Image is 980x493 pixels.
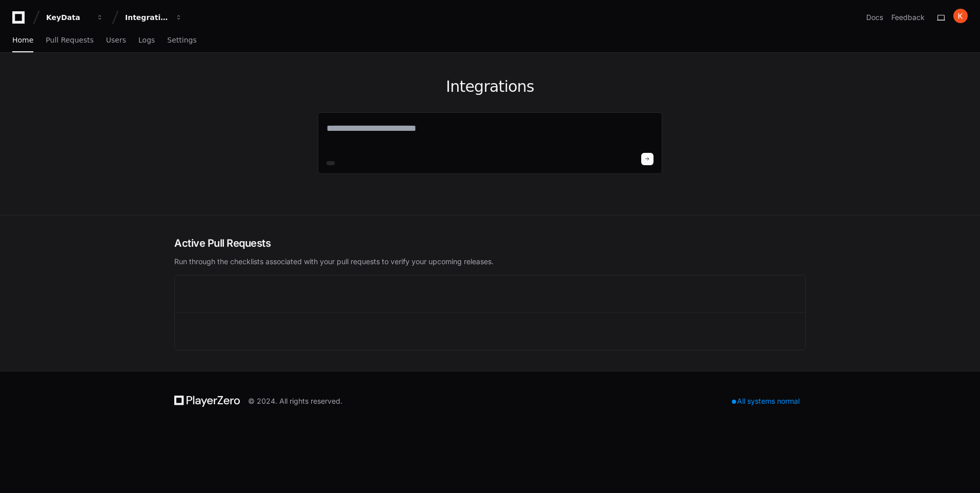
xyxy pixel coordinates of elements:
h2: Active Pull Requests [174,236,806,250]
a: Home [12,29,33,52]
a: Settings [167,29,196,52]
span: Home [12,37,33,43]
a: Pull Requests [46,29,93,52]
button: KeyData [42,8,108,27]
button: Feedback [891,12,925,23]
div: Integrations [125,12,169,23]
span: Pull Requests [46,37,93,43]
a: Docs [866,12,883,23]
span: Settings [167,37,196,43]
div: All systems normal [726,394,806,408]
span: Users [106,37,126,43]
a: Logs [138,29,155,52]
a: Users [106,29,126,52]
button: Integrations [121,8,187,27]
div: KeyData [46,12,90,23]
div: © 2024. All rights reserved. [248,396,342,406]
p: Run through the checklists associated with your pull requests to verify your upcoming releases. [174,257,806,267]
h1: Integrations [318,77,662,96]
img: ACg8ocIbWnoeuFAZO6P8IhH7mAy02rMqzmXt2JPyLMfuqhGmNXlzFA=s96-c [953,9,968,23]
span: Logs [138,37,155,43]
